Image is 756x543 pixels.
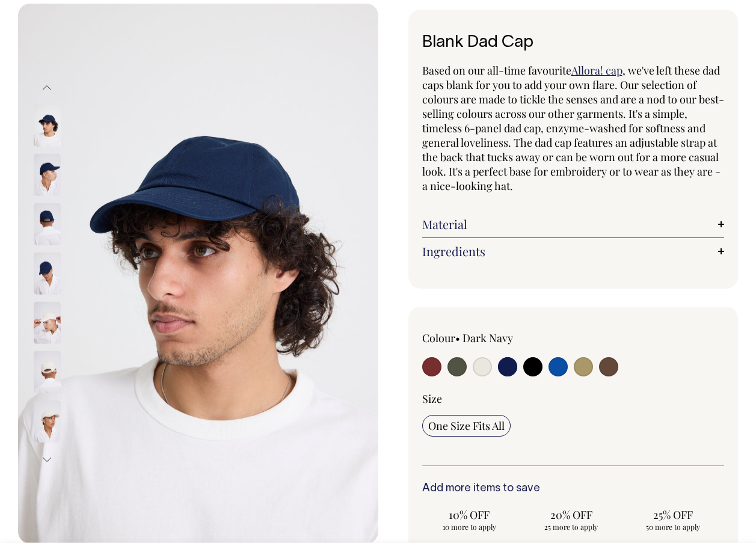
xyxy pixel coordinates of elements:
[428,419,505,433] span: One Size Fits All
[422,244,725,259] a: Ingredients
[530,522,612,532] span: 25 more to apply
[34,253,61,295] img: dark-navy
[38,74,56,101] button: Previous
[38,446,56,473] button: Next
[625,504,720,535] input: 25% OFF 50 more to apply
[34,351,61,393] img: natural
[422,331,543,345] div: Colour
[422,63,571,78] span: Based on our all-time favourite
[455,331,460,345] span: •
[422,415,511,437] input: One Size Fits All
[34,203,61,245] img: dark-navy
[422,217,725,232] a: Material
[632,508,714,522] span: 25% OFF
[422,504,517,535] input: 10% OFF 10 more to apply
[34,154,61,196] img: dark-navy
[571,63,622,78] a: Allora! cap
[428,522,511,532] span: 10 more to apply
[632,522,714,532] span: 50 more to apply
[422,391,725,406] div: Size
[34,105,61,147] img: dark-navy
[422,63,724,193] span: , we've left these dad caps blank for you to add your own flare. Our selection of colours are mad...
[524,504,618,535] input: 20% OFF 25 more to apply
[34,400,61,443] img: natural
[530,508,612,522] span: 20% OFF
[422,34,725,52] h1: Blank Dad Cap
[463,331,513,345] label: Dark Navy
[34,302,61,344] img: natural
[428,508,511,522] span: 10% OFF
[422,483,725,495] h6: Add more items to save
